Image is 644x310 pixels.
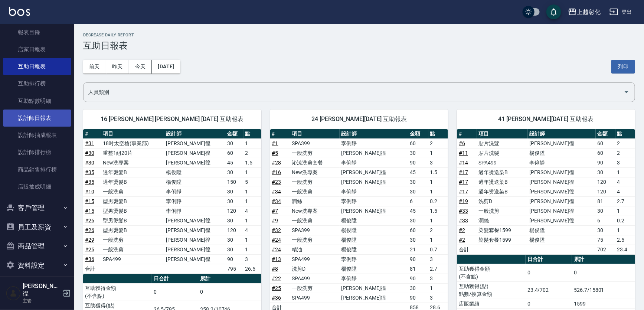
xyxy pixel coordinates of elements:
button: 商品管理 [3,236,71,256]
td: 1 [243,235,261,245]
td: 楊俊陞 [340,245,408,254]
td: SPA499 [290,254,340,264]
td: 潤絲 [477,216,528,225]
span: 41 [PERSON_NAME][DATE] 互助報表 [466,115,626,123]
td: 3 [428,274,448,283]
td: [PERSON_NAME]徨 [340,283,408,293]
td: [PERSON_NAME]徨 [164,254,226,264]
h2: Decrease Daily Report [83,33,635,37]
button: Open [621,86,632,98]
th: # [270,129,290,139]
td: 4 [243,206,261,216]
a: #33 [459,218,468,223]
a: #34 [272,198,281,204]
td: [PERSON_NAME]徨 [164,216,226,225]
a: #36 [85,256,94,262]
td: 3 [615,158,635,167]
button: 今天 [129,60,152,74]
td: [PERSON_NAME]徨 [528,187,596,196]
a: #11 [459,150,468,156]
td: 楊俊陞 [164,167,226,177]
a: #29 [85,237,94,243]
td: 一般洗剪 [290,235,340,245]
td: 45 [225,158,243,167]
a: #9 [272,218,278,223]
td: [PERSON_NAME]徨 [528,138,596,148]
button: 列印 [611,60,635,74]
td: 30 [225,216,243,225]
a: #17 [459,189,468,195]
td: 120 [225,225,243,235]
a: #23 [272,179,281,185]
td: [PERSON_NAME]徨 [528,216,596,225]
td: 30 [408,216,428,225]
a: #28 [272,160,281,166]
td: 楊俊陞 [340,235,408,245]
td: SPA499 [101,254,164,264]
td: 30 [225,167,243,177]
a: #15 [85,208,94,214]
td: 1 [615,206,635,216]
td: 1.5 [428,206,448,216]
a: #24 [272,247,281,252]
td: 楊俊陞 [528,225,596,235]
td: 5 [243,177,261,187]
td: 30 [596,206,615,216]
td: 店販業績 [457,299,526,309]
td: [PERSON_NAME]徨 [528,177,596,187]
a: #19 [459,198,468,204]
td: 795 [225,264,243,274]
td: 染髮套餐1599 [477,235,528,245]
td: 合計 [83,264,101,274]
td: 互助獲得金額 (不含點) [457,264,526,281]
td: 型男燙髮B [101,196,164,206]
td: 0.7 [428,245,448,254]
td: 過年燙髮B [101,167,164,177]
a: #36 [272,295,281,301]
td: 2 [243,148,261,158]
div: 上越彰化 [577,7,601,17]
td: 1.5 [428,167,448,177]
td: 1 [243,138,261,148]
td: 81 [596,196,615,206]
td: 30 [408,235,428,245]
td: 526.7/15801 [572,281,635,299]
td: 李俐靜 [340,196,408,206]
th: 點 [615,129,635,139]
a: 互助日報表 [3,58,71,75]
a: 店販抽成明細 [3,178,71,195]
th: 累計 [198,274,261,284]
td: 洗剪D [477,196,528,206]
td: 30 [596,225,615,235]
td: 貼片洗髮 [477,148,528,158]
input: 人員名稱 [86,86,621,99]
td: 4 [243,225,261,235]
a: #1 [272,140,278,146]
td: 1 [243,245,261,254]
a: #31 [85,140,94,146]
td: 1.5 [243,158,261,167]
td: 3 [428,293,448,303]
a: 設計師抽成報表 [3,127,71,144]
td: SPA499 [477,158,528,167]
td: 60 [596,148,615,158]
td: 2.7 [615,196,635,206]
a: #10 [85,189,94,195]
td: 1 [428,187,448,196]
th: 項目 [477,129,528,139]
a: #14 [459,160,468,166]
td: 合計 [457,245,477,254]
a: 商品銷售排行榜 [3,161,71,178]
td: 型男燙髮B [101,206,164,216]
td: 型男燙髮B [101,216,164,225]
th: 設計師 [528,129,596,139]
td: 120 [596,187,615,196]
td: 一般洗剪 [290,216,340,225]
a: #17 [459,179,468,185]
td: 1 [615,167,635,177]
td: 李俐靜 [340,138,408,148]
td: 互助獲得(點) 點數/換算金額 [457,281,526,299]
td: 型男燙髮B [101,225,164,235]
td: 0 [572,264,635,281]
th: 日合計 [526,255,572,264]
